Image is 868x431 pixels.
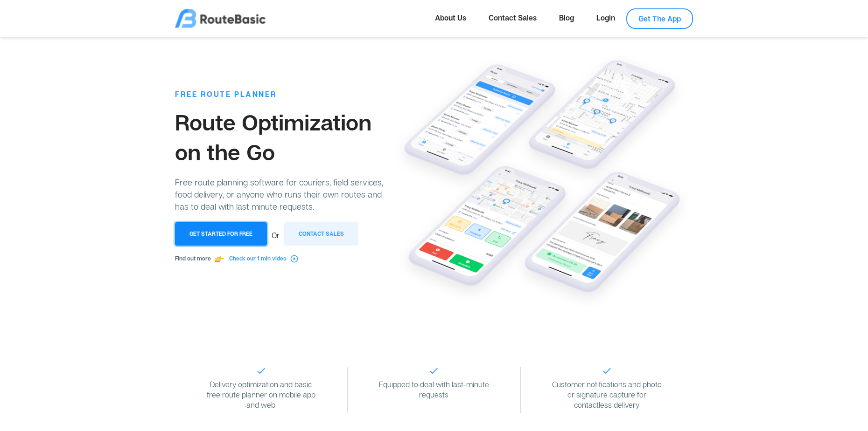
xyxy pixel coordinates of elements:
[175,231,267,240] a: Get Started for Free
[257,368,265,374] img: checked.png
[175,176,391,212] p: Free route planning software for couriers, field services, food delivery, or anyone who runs thei...
[284,222,358,246] button: Contact Sales
[175,253,391,265] p: Find out more
[267,231,284,240] span: Or
[424,8,477,27] a: About Us
[205,379,317,410] p: Delivery optimization and basic free route planner on mobile app and web
[175,107,391,167] h1: Route Optimization on the Go
[585,8,626,27] a: Login
[548,8,585,27] a: Blog
[229,255,298,262] a: Check our 1 min video
[175,9,266,28] img: logo.png
[215,254,224,264] img: pointTo.svg
[477,8,548,27] a: Contact Sales
[391,51,693,311] img: intro.png
[284,231,358,240] a: Contact Sales
[626,8,693,29] a: Get The App
[378,379,490,400] p: Equipped to deal with last-minute requests
[603,368,611,374] img: checked.png
[551,379,663,410] p: Customer notifications and photo or signature capture for contactless delivery
[175,89,391,100] p: FREE ROUTE PLANNER
[290,255,298,263] img: play.svg
[430,368,438,374] img: checked.png
[175,222,267,246] button: Get Started for Free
